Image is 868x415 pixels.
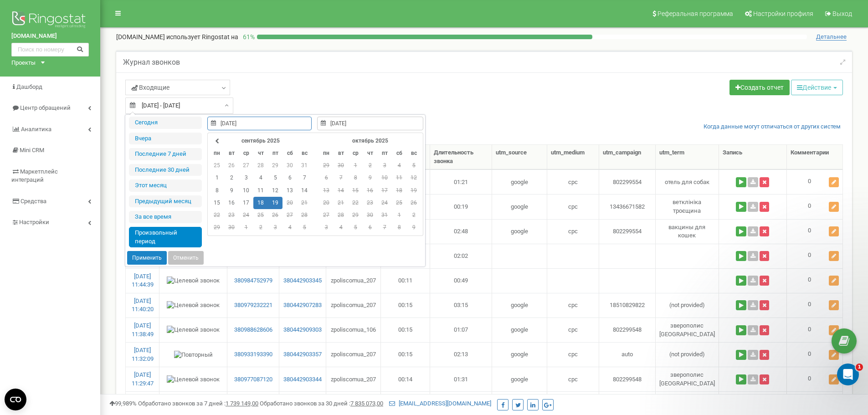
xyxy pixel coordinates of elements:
[334,197,348,209] td: 21
[599,342,656,367] td: auto
[599,145,656,169] th: utm_campaign
[334,221,348,234] td: 4
[377,159,392,172] td: 3
[268,147,282,159] th: пт
[253,209,268,221] td: 25
[748,202,758,212] a: Скачать
[129,148,202,160] li: Последние 7 дней
[16,83,42,90] span: Дашборд
[760,300,769,310] button: Удалить запись
[253,221,268,234] td: 2
[319,209,334,221] td: 27
[599,318,656,342] td: 802299548
[547,169,599,194] td: cpc
[239,209,253,221] td: 24
[282,197,297,209] td: 20
[363,147,377,159] th: чт
[167,277,220,285] img: Целевой звонок
[210,197,224,209] td: 15
[210,159,224,172] td: 25
[283,375,322,384] a: 380442903344
[381,367,431,391] td: 00:14
[283,301,322,310] a: 380442907283
[231,277,275,285] a: 380984752979
[547,145,599,169] th: utm_medium
[350,400,383,407] u: 7 835 073,00
[760,251,769,261] button: Удалить запись
[283,350,322,359] a: 380442903357
[239,184,253,197] td: 10
[319,147,334,159] th: пн
[319,172,334,184] td: 6
[224,172,239,184] td: 2
[268,184,282,197] td: 12
[268,221,282,234] td: 3
[282,184,297,197] td: 13
[129,227,202,247] li: Произвольный период
[381,342,431,367] td: 00:15
[547,219,599,244] td: cpc
[392,209,406,221] td: 1
[492,145,547,169] th: utm_source
[239,172,253,184] td: 3
[492,342,547,367] td: google
[11,9,89,32] img: Ringostat logo
[599,367,656,391] td: 802299548
[231,375,275,384] a: 380977087120
[239,221,253,234] td: 1
[787,219,843,244] td: 0
[224,147,239,159] th: вт
[319,221,334,234] td: 3
[326,268,381,293] td: zpoliscomua_207
[297,172,312,184] td: 7
[116,32,238,41] p: [DOMAIN_NAME]
[787,342,843,367] td: 0
[268,197,282,209] td: 19
[283,326,322,334] a: 380442909303
[326,367,381,391] td: zpoliscomua_207
[492,293,547,318] td: google
[283,277,322,285] a: 380442903345
[129,179,202,192] li: Этот месяц
[729,80,790,95] a: Создать отчет
[377,197,392,209] td: 24
[224,221,239,234] td: 30
[392,147,406,159] th: сб
[748,226,758,236] a: Скачать
[748,374,758,384] a: Скачать
[748,300,758,310] a: Скачать
[492,318,547,342] td: google
[406,147,421,159] th: вс
[406,172,421,184] td: 12
[760,350,769,360] button: Удалить запись
[816,33,847,41] span: Детальнее
[11,32,89,41] a: [DOMAIN_NAME]
[760,374,769,384] button: Удалить запись
[406,209,421,221] td: 2
[392,172,406,184] td: 11
[297,209,312,221] td: 28
[166,33,238,41] span: использует Ringostat на
[319,197,334,209] td: 20
[760,177,769,187] button: Удалить запись
[406,159,421,172] td: 5
[168,251,204,265] button: Отменить
[392,197,406,209] td: 25
[392,159,406,172] td: 4
[392,221,406,234] td: 8
[239,147,253,159] th: ср
[19,219,49,225] span: Настройки
[430,244,492,268] td: 02:02
[492,194,547,219] td: google
[253,172,268,184] td: 4
[430,169,492,194] td: 01:21
[20,104,71,111] span: Центр обращений
[282,209,297,221] td: 27
[210,184,224,197] td: 8
[224,184,239,197] td: 9
[363,159,377,172] td: 2
[753,10,813,17] span: Настройки профиля
[253,184,268,197] td: 11
[787,169,843,194] td: 0
[547,194,599,219] td: cpc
